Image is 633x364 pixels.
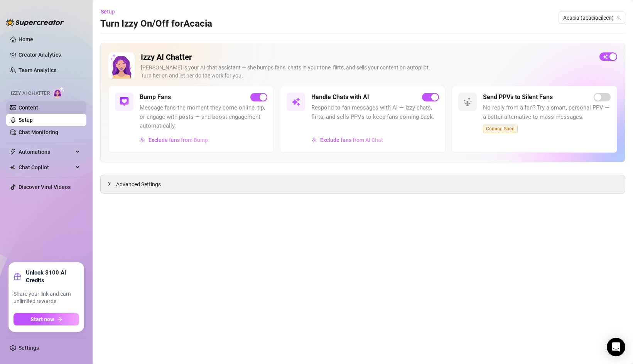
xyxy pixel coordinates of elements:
[19,345,39,351] a: Settings
[19,36,33,42] a: Home
[11,90,50,97] span: Izzy AI Chatter
[14,313,79,325] button: Start nowarrow-right
[140,93,171,102] h5: Bump Fans
[483,125,518,133] span: Coming Soon
[19,104,38,111] a: Content
[320,137,383,143] span: Exclude fans from AI Chat
[463,97,472,106] img: svg%3e
[19,117,33,123] a: Setup
[107,182,111,186] span: collapsed
[19,67,56,73] a: Team Analytics
[108,52,135,79] img: Izzy AI Chatter
[291,97,300,106] img: svg%3e
[149,137,208,143] span: Exclude fans from Bump
[311,103,439,121] span: Respond to fan messages with AI — Izzy chats, flirts, and sells PPVs to keep fans coming back.
[10,149,16,155] span: thunderbolt
[607,338,625,356] div: Open Intercom Messenger
[26,269,79,284] strong: Unlock $100 AI Credits
[311,93,369,102] h5: Handle Chats with AI
[10,165,15,170] img: Chat Copilot
[19,161,73,174] span: Chat Copilot
[483,93,553,102] h5: Send PPVs to Silent Fans
[120,97,129,106] img: svg%3e
[140,134,208,146] button: Exclude fans from Bump
[19,146,73,158] span: Automations
[140,103,267,131] span: Message fans the moment they come online, tip, or engage with posts — and boost engagement automa...
[19,49,80,61] a: Creator Analytics
[14,290,79,305] span: Share your link and earn unlimited rewards
[101,8,115,15] span: Setup
[14,273,21,280] span: gift
[57,317,62,322] span: arrow-right
[19,184,71,190] a: Discover Viral Videos
[563,12,621,24] span: Acacia (acaciaeileen)
[30,316,54,322] span: Start now
[100,5,121,18] button: Setup
[6,19,64,26] img: logo-BBDzfeDw.svg
[311,134,383,146] button: Exclude fans from AI Chat
[140,137,145,143] img: svg%3e
[116,180,161,189] span: Advanced Settings
[312,137,317,143] img: svg%3e
[141,64,593,80] div: [PERSON_NAME] is your AI chat assistant — she bumps fans, chats in your tone, flirts, and sells y...
[19,129,58,135] a: Chat Monitoring
[483,103,611,121] span: No reply from a fan? Try a smart, personal PPV — a better alternative to mass messages.
[107,180,116,188] div: collapsed
[616,15,621,20] span: team
[53,87,65,98] img: AI Chatter
[141,52,593,62] h2: Izzy AI Chatter
[100,18,212,30] h3: Turn Izzy On/Off for Acacia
